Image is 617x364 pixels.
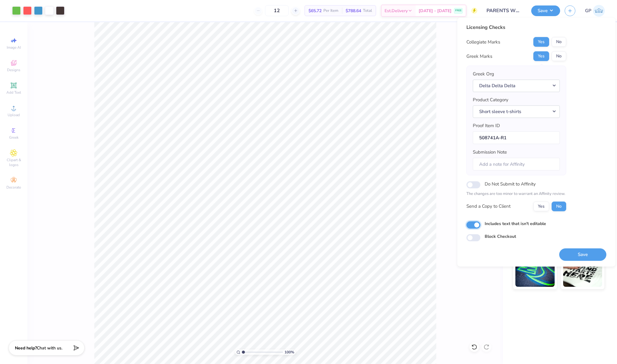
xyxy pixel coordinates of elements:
[265,5,289,16] input: – –
[346,8,361,14] span: $788.64
[552,37,566,47] button: No
[323,8,338,14] span: Per Item
[473,158,560,171] input: Add a note for Affinity
[466,191,566,197] p: The changes are too minor to warrant an Affinity review.
[533,37,549,47] button: Yes
[533,51,549,61] button: Yes
[531,5,560,16] button: Save
[533,201,549,211] button: Yes
[482,5,527,17] input: Untitled Design
[9,135,19,140] span: Greek
[15,345,37,351] strong: Need help?
[473,149,507,156] label: Submission Note
[308,8,322,14] span: $65.72
[585,5,605,17] a: GP
[485,220,546,227] label: Includes text that isn't editable
[37,345,62,351] span: Chat with us.
[485,233,516,240] label: Block Checkout
[466,24,566,31] div: Licensing Checks
[466,39,500,46] div: Collegiate Marks
[6,90,21,95] span: Add Text
[585,7,591,14] span: GP
[515,256,555,287] img: Glow in the Dark Ink
[563,256,602,287] img: Water based Ink
[552,201,566,211] button: No
[473,79,560,92] button: Delta Delta Delta
[473,105,560,118] button: Short sleeve t-shirts
[7,68,20,72] span: Designs
[552,51,566,61] button: No
[8,113,20,117] span: Upload
[473,71,494,78] label: Greek Org
[3,158,24,167] span: Clipart & logos
[473,96,508,103] label: Product Category
[466,53,492,60] div: Greek Marks
[6,185,21,190] span: Decorate
[559,248,606,261] button: Save
[466,203,511,210] div: Send a Copy to Client
[485,180,536,188] label: Do Not Submit to Affinity
[363,8,372,14] span: Total
[455,9,462,13] span: FREE
[284,349,294,355] span: 100 %
[593,5,605,17] img: Gene Padilla
[473,122,500,129] label: Proof Item ID
[385,8,408,14] span: Est. Delivery
[419,8,451,14] span: [DATE] - [DATE]
[7,45,21,50] span: Image AI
